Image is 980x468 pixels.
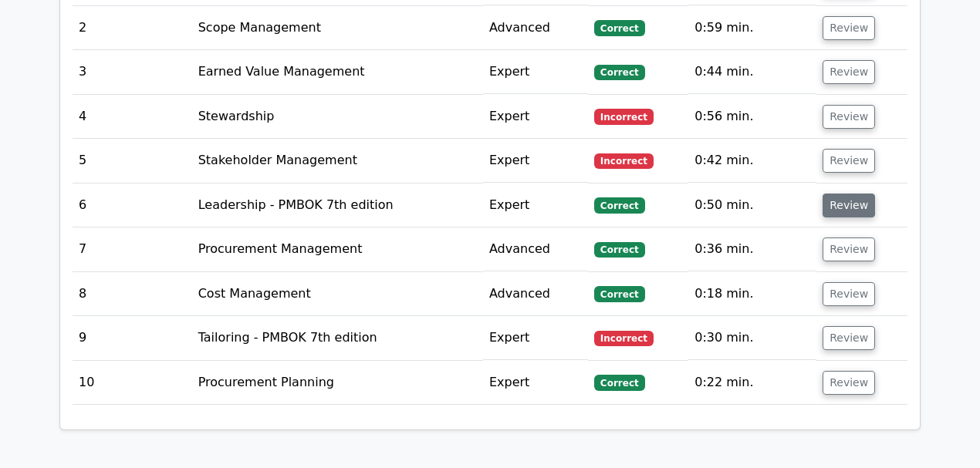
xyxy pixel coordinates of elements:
[688,316,816,360] td: 0:30 min.
[823,16,875,40] button: Review
[688,6,816,50] td: 0:59 min.
[823,60,875,84] button: Review
[688,227,816,271] td: 0:36 min.
[192,316,483,360] td: Tailoring - PMBOK 7th edition
[823,282,875,306] button: Review
[73,361,192,405] td: 10
[192,139,483,183] td: Stakeholder Management
[823,371,875,395] button: Review
[192,50,483,94] td: Earned Value Management
[688,50,816,94] td: 0:44 min.
[688,139,816,183] td: 0:42 min.
[483,316,588,360] td: Expert
[73,227,192,271] td: 7
[594,153,654,169] span: Incorrect
[73,316,192,360] td: 9
[594,197,644,213] span: Correct
[483,6,588,50] td: Advanced
[483,361,588,405] td: Expert
[688,95,816,139] td: 0:56 min.
[823,194,875,217] button: Review
[823,149,875,173] button: Review
[483,50,588,94] td: Expert
[192,227,483,271] td: Procurement Management
[73,50,192,94] td: 3
[483,272,588,316] td: Advanced
[594,20,644,35] span: Correct
[483,183,588,227] td: Expert
[73,6,192,50] td: 2
[823,105,875,129] button: Review
[192,272,483,316] td: Cost Management
[192,183,483,227] td: Leadership - PMBOK 7th edition
[594,109,654,124] span: Incorrect
[483,95,588,139] td: Expert
[594,375,644,390] span: Correct
[483,139,588,183] td: Expert
[594,286,644,301] span: Correct
[688,272,816,316] td: 0:18 min.
[73,139,192,183] td: 5
[192,95,483,139] td: Stewardship
[823,326,875,350] button: Review
[73,272,192,316] td: 8
[192,6,483,50] td: Scope Management
[688,361,816,405] td: 0:22 min.
[73,95,192,139] td: 4
[688,183,816,227] td: 0:50 min.
[73,183,192,227] td: 6
[594,65,644,80] span: Correct
[594,331,654,346] span: Incorrect
[483,227,588,271] td: Advanced
[594,242,644,258] span: Correct
[823,237,875,261] button: Review
[192,361,483,405] td: Procurement Planning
